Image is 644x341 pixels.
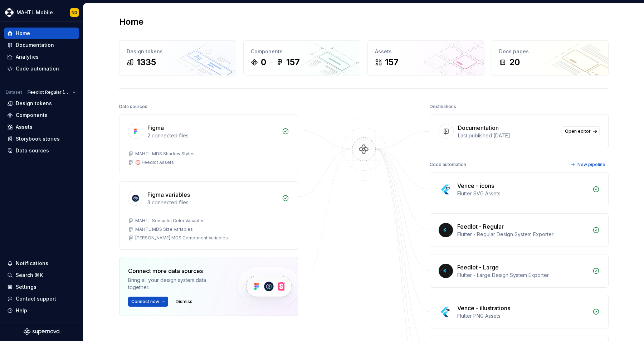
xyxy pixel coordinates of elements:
[16,147,49,154] div: Data sources
[16,260,48,267] div: Notifications
[16,9,53,16] div: MAHTL Mobile
[4,281,79,293] a: Settings
[458,132,557,139] div: Last published [DATE]
[492,40,609,75] a: Docs pages20
[4,293,79,305] button: Contact support
[457,222,504,231] div: Feedlot - Regular
[128,297,168,307] button: Connect new
[4,269,79,281] button: Search ⌘K
[4,121,79,133] a: Assets
[16,135,60,142] div: Storybook stories
[16,100,52,107] div: Design tokens
[261,57,266,68] div: 0
[4,133,79,145] a: Storybook stories
[16,283,36,291] div: Settings
[4,258,79,269] button: Notifications
[457,231,588,238] div: Flutter - Regular Design System Exporter
[135,160,174,165] div: 🚫 Feedlot Assets
[135,218,205,224] div: MAHTL Semantic Color Variables
[119,181,298,250] a: Figma variables3 connected filesMAHTL Semantic Color VariablesMAHTL MDS Size Variables[PERSON_NAM...
[172,297,196,307] button: Dismiss
[457,181,494,190] div: Vence - icons
[128,277,225,291] div: Bring all your design system data together.
[16,123,33,131] div: Assets
[430,102,456,112] div: Destinations
[131,299,159,305] span: Connect new
[28,89,70,95] span: Feedlot Regular (New)
[6,89,22,95] div: Dataset
[243,40,360,75] a: Components0157
[135,235,228,241] div: [PERSON_NAME] MDS Component Variables
[147,199,278,206] div: 3 connected files
[16,30,30,37] div: Home
[137,57,156,68] div: 1335
[16,307,27,314] div: Help
[569,160,609,170] button: New pipeline
[251,48,353,55] div: Components
[286,57,300,68] div: 157
[24,328,59,335] svg: Supernova Logo
[457,190,588,197] div: Flutter SVG Assets
[16,295,56,302] div: Contact support
[176,299,192,305] span: Dismiss
[458,123,499,132] div: Documentation
[4,39,79,51] a: Documentation
[16,42,54,49] div: Documentation
[128,267,225,275] div: Connect more data sources
[147,132,278,139] div: 2 connected files
[72,10,77,15] div: ND
[24,87,79,97] button: Feedlot Regular (New)
[4,51,79,63] a: Analytics
[565,128,591,134] span: Open editor
[4,63,79,74] a: Code automation
[562,126,600,136] a: Open editor
[4,28,79,39] a: Home
[119,115,298,174] a: Figma2 connected filesMAHTL MDS Shadow Styles🚫 Feedlot Assets
[16,112,48,119] div: Components
[509,57,520,68] div: 20
[127,48,229,55] div: Design tokens
[4,305,79,316] button: Help
[4,98,79,109] a: Design tokens
[4,109,79,121] a: Components
[135,151,195,157] div: MAHTL MDS Shadow Styles
[16,272,43,279] div: Search ⌘K
[385,57,399,68] div: 157
[577,162,605,167] span: New pipeline
[119,16,143,28] h2: Home
[119,40,236,75] a: Design tokens1335
[5,8,14,17] img: 317a9594-9ec3-41ad-b59a-e557b98ff41d.png
[135,226,193,232] div: MAHTL MDS Size Variables
[367,40,484,75] a: Assets157
[457,304,510,312] div: Vence - illustrations
[147,123,164,132] div: Figma
[16,53,39,60] div: Analytics
[375,48,477,55] div: Assets
[499,48,601,55] div: Docs pages
[457,272,588,279] div: Flutter - Large Design System Exporter
[1,5,82,20] button: MAHTL MobileND
[16,65,59,72] div: Code automation
[147,190,190,199] div: Figma variables
[457,263,499,272] div: Feedlot - Large
[430,160,466,170] div: Code automation
[457,312,588,320] div: Flutter PNG Assets
[119,102,147,112] div: Data sources
[4,145,79,156] a: Data sources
